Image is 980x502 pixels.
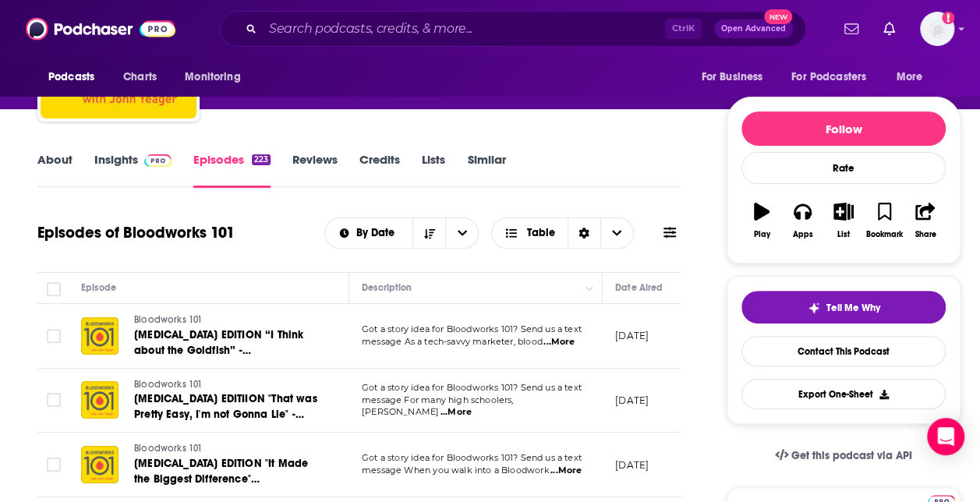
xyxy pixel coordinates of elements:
a: InsightsPodchaser Pro [94,152,172,188]
span: Got a story idea for Bloodworks 101? Send us a text [362,452,582,463]
button: Export One-Sheet [741,379,946,409]
span: Got a story idea for Bloodworks 101? Send us a text [362,323,582,334]
a: Reviews [292,152,338,188]
svg: Add a profile image [942,12,954,24]
a: Contact This Podcast [741,336,946,366]
a: Bloodworks 101 [134,313,321,327]
div: Description [362,278,412,297]
span: Toggle select row [47,458,61,472]
button: open menu [174,62,260,92]
img: Podchaser Pro [144,154,172,167]
button: Show profile menu [920,12,954,46]
span: Toggle select row [47,393,61,407]
button: Choose View [491,217,634,249]
span: [MEDICAL_DATA] EDITION “I Think about the Goldfish” - [PERSON_NAME] [134,328,303,373]
button: Sort Direction [412,218,445,248]
button: open menu [690,62,782,92]
div: Play [754,230,770,239]
a: Episodes223 [193,152,271,188]
div: Rate [741,152,946,184]
div: Apps [793,230,813,239]
div: List [837,230,850,239]
img: User Profile [920,12,954,46]
span: New [764,9,792,24]
button: open menu [37,62,115,92]
a: Similar [467,152,505,188]
button: Share [905,193,946,249]
a: Credits [359,152,400,188]
a: [MEDICAL_DATA] EDITIION "That was Pretty Easy, I'm not Gonna Lie" - [PERSON_NAME] [134,391,321,422]
span: Charts [123,66,157,88]
a: Show notifications dropdown [838,16,865,42]
span: Bloodworks 101 [134,443,202,454]
div: Bookmark [866,230,903,239]
span: Open Advanced [721,25,786,33]
a: About [37,152,73,188]
button: open menu [445,218,478,248]
img: tell me why sparkle [808,302,820,314]
button: Apps [782,193,823,249]
span: For Podcasters [791,66,866,88]
span: message For many high schoolers, [PERSON_NAME] [362,394,513,418]
span: Monitoring [185,66,240,88]
span: Got a story idea for Bloodworks 101? Send us a text [362,382,582,393]
div: Open Intercom Messenger [927,418,964,455]
span: message When you walk into a Bloodwork [362,465,550,475]
div: 223 [252,154,271,165]
span: Tell Me Why [826,302,880,314]
a: Bloodworks 101 [134,378,321,392]
a: [MEDICAL_DATA] EDITION "It Made the Biggest Difference" [PERSON_NAME] [134,456,321,487]
button: tell me why sparkleTell Me Why [741,291,946,323]
h1: Episodes of Bloodworks 101 [37,223,235,242]
span: ...More [550,465,582,477]
span: Ctrl K [665,19,702,39]
span: Bloodworks 101 [134,379,202,390]
span: ...More [543,336,575,348]
h2: Choose List sort [324,217,479,249]
div: Date Aired [615,278,663,297]
div: Share [915,230,936,239]
div: Episode [81,278,116,297]
button: Follow [741,111,946,146]
p: [DATE] [615,394,649,407]
button: Play [741,193,782,249]
span: Bloodworks 101 [134,314,202,325]
button: Open AdvancedNew [714,19,793,38]
span: message As a tech-savvy marketer, blood [362,336,543,347]
img: Podchaser - Follow, Share and Rate Podcasts [26,14,175,44]
button: open menu [886,62,943,92]
button: Bookmark [864,193,904,249]
button: Column Actions [580,279,599,298]
a: Show notifications dropdown [877,16,901,42]
span: Toggle select row [47,329,61,343]
span: By Date [356,228,400,239]
span: Get this podcast via API [791,449,912,462]
span: Podcasts [48,66,94,88]
span: More [897,66,923,88]
a: Lists [422,152,445,188]
input: Search podcasts, credits, & more... [263,16,665,41]
div: Search podcasts, credits, & more... [220,11,806,47]
button: open menu [781,62,889,92]
div: Sort Direction [568,218,600,248]
span: [MEDICAL_DATA] EDITION "It Made the Biggest Difference" [PERSON_NAME] [134,457,308,501]
span: ...More [440,406,472,419]
span: [MEDICAL_DATA] EDITIION "That was Pretty Easy, I'm not Gonna Lie" - [PERSON_NAME] [134,392,317,437]
button: open menu [325,228,413,239]
a: Bloodworks 101 [134,442,321,456]
a: Charts [113,62,166,92]
p: [DATE] [615,458,649,472]
p: [DATE] [615,329,649,342]
a: Get this podcast via API [762,437,925,475]
button: List [823,193,864,249]
span: For Business [701,66,762,88]
span: Logged in as Padilla_3 [920,12,954,46]
a: [MEDICAL_DATA] EDITION “I Think about the Goldfish” - [PERSON_NAME] [134,327,321,359]
span: Table [527,228,555,239]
